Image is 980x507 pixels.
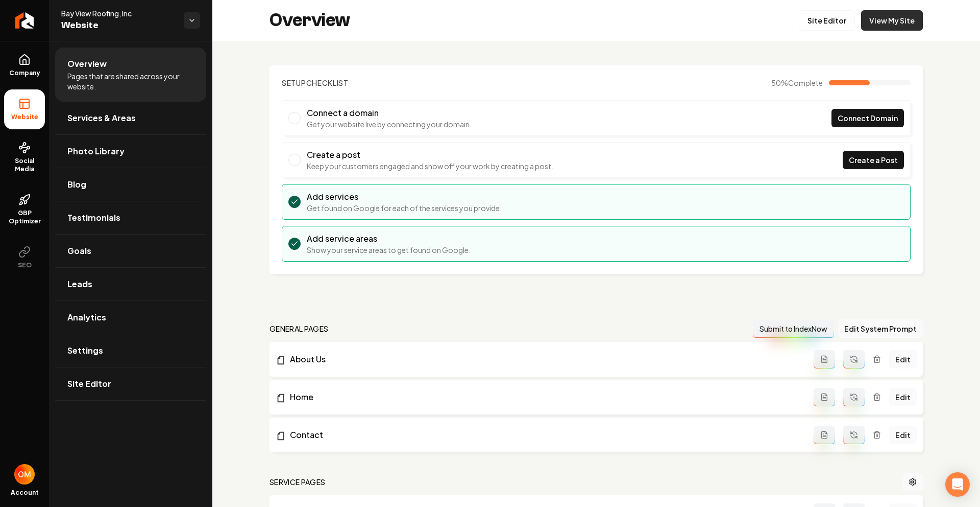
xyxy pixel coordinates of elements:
h3: Create a post [307,149,553,161]
a: Photo Library [55,135,206,168]
a: Edit [889,426,917,444]
span: Photo Library [67,145,125,157]
a: Analytics [55,301,206,334]
a: Goals [55,235,206,267]
a: About Us [276,353,814,365]
a: Home [276,391,814,403]
span: Social Media [4,157,45,173]
a: Company [4,45,45,85]
button: Add admin page prompt [814,388,835,406]
span: Site Editor [67,378,111,390]
a: Site Editor [55,367,206,400]
button: Add admin page prompt [814,426,835,444]
span: Analytics [67,311,106,324]
span: Website [7,113,42,121]
h3: Add service areas [307,233,471,245]
a: View My Site [861,10,923,31]
h3: Add services [307,191,502,203]
a: Leads [55,268,206,301]
button: Submit to IndexNow [753,319,834,338]
p: Keep your customers engaged and show off your work by creating a post. [307,161,553,171]
a: Settings [55,334,206,367]
p: Show your service areas to get found on Google. [307,245,471,255]
span: Services & Areas [67,112,136,124]
img: Rebolt Logo [15,12,34,29]
span: Company [5,69,44,77]
span: GBP Optimizer [4,209,45,225]
a: Blog [55,168,206,201]
div: Open Intercom Messenger [945,472,970,497]
span: Connect Domain [838,113,898,124]
img: Omar Molai [14,464,35,485]
h2: Overview [269,10,350,31]
span: Pages that are shared across your website. [67,71,194,91]
button: Add admin page prompt [814,350,835,368]
h2: Service Pages [269,477,326,487]
p: Get found on Google for each of the services you provide. [307,203,502,213]
h3: Connect a domain [307,107,472,119]
span: Blog [67,178,86,191]
a: Contact [276,429,814,441]
span: Complete [788,78,823,87]
span: Testimonials [67,212,120,224]
span: Account [11,489,39,497]
a: GBP Optimizer [4,186,45,234]
span: Setup [282,78,306,87]
span: Website [61,18,176,33]
a: Services & Areas [55,102,206,134]
a: Create a Post [843,151,904,169]
a: Edit [889,388,917,406]
span: Create a Post [849,155,898,166]
span: Bay View Roofing, Inc [61,8,176,18]
a: Testimonials [55,201,206,234]
span: Goals [67,245,91,257]
span: Settings [67,344,103,357]
button: Edit System Prompt [838,319,923,338]
button: SEO [4,238,45,278]
p: Get your website live by connecting your domain. [307,119,472,129]
h2: Checklist [282,78,349,88]
a: Site Editor [799,10,855,31]
h2: general pages [269,324,329,334]
span: SEO [14,261,36,269]
button: Open user button [14,464,35,485]
a: Edit [889,350,917,368]
a: Connect Domain [831,109,904,127]
span: Overview [67,58,107,70]
span: Leads [67,278,92,290]
a: Social Media [4,133,45,181]
span: 50 % [771,78,823,88]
